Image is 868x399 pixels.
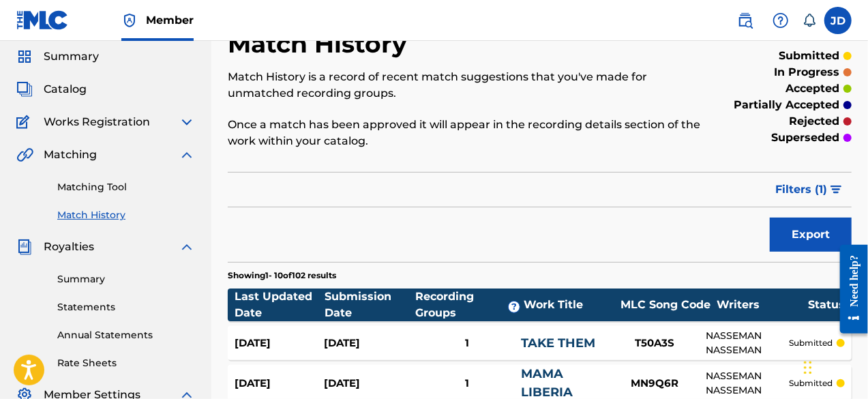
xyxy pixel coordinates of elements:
span: Catalog [44,81,87,98]
p: Once a match has been approved it will appear in the recording details section of the work within... [228,117,708,149]
div: 1 [414,336,522,351]
div: Status [808,297,845,313]
p: rejected [789,113,839,130]
div: Help [767,7,794,34]
p: submitted [789,337,833,349]
div: 1 [414,376,522,391]
span: Royalties [44,239,94,255]
div: Drag [804,347,812,388]
span: Works Registration [44,114,150,130]
img: search [737,12,753,29]
div: Recording Groups [415,289,524,321]
p: Match History is a record of recent match suggestions that you've made for unmatched recording gr... [228,69,708,102]
img: expand [179,114,195,130]
div: Last Updated Date [235,289,325,321]
img: expand [179,147,195,163]
div: T50A3S [603,336,706,351]
a: Match History [57,208,195,222]
img: Summary [16,48,33,65]
div: [DATE] [235,336,324,351]
a: Public Search [732,7,759,34]
a: Annual Statements [57,328,195,342]
p: accepted [785,80,839,97]
div: Writers [717,297,808,313]
p: Showing 1 - 10 of 102 results [228,269,336,282]
div: NASSEMAN NASSEMAN [706,369,789,398]
img: expand [179,239,195,255]
iframe: Chat Widget [800,334,868,399]
img: Works Registration [16,114,34,130]
img: filter [830,186,842,194]
div: User Menu [824,7,852,34]
span: ? [509,301,520,312]
iframe: Resource Center [830,240,868,339]
a: Statements [57,300,195,314]
div: [DATE] [235,376,324,391]
span: Summary [44,48,99,65]
img: Catalog [16,81,33,98]
img: Matching [16,147,33,163]
span: Matching [44,147,97,163]
a: TAKE THEM [521,336,595,351]
div: Work Title [524,297,614,313]
div: MLC Song Code [614,297,717,313]
a: Rate Sheets [57,356,195,370]
p: submitted [779,48,839,64]
img: help [773,12,789,29]
span: Member [146,12,194,28]
div: Submission Date [325,289,415,321]
a: Summary [57,272,195,286]
p: partially accepted [734,97,839,113]
span: Filters ( 1 ) [775,181,827,198]
button: Export [770,218,852,252]
p: in progress [774,64,839,80]
a: CatalogCatalog [16,81,87,98]
h2: Match History [228,29,414,59]
a: Matching Tool [57,180,195,194]
p: submitted [789,377,833,389]
p: superseded [771,130,839,146]
div: [DATE] [324,376,413,391]
img: MLC Logo [16,10,69,30]
img: Top Rightsholder [121,12,138,29]
div: [DATE] [324,336,413,351]
button: Filters (1) [767,173,852,207]
a: SummarySummary [16,48,99,65]
div: NASSEMAN NASSEMAN [706,329,789,357]
div: Notifications [803,14,816,27]
img: Royalties [16,239,33,255]
div: MN9Q6R [603,376,706,391]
